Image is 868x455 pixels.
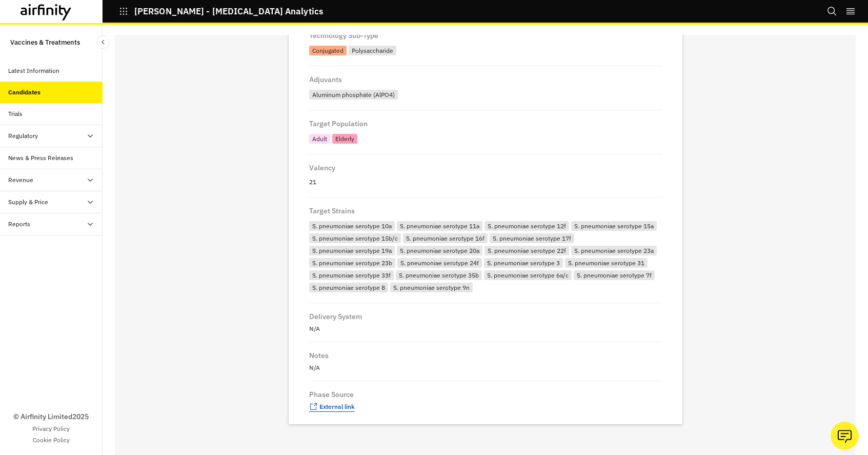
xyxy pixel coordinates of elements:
[309,350,329,359] div: Notes
[309,87,662,102] div: Aluminum phosphate (AlPO4)
[10,33,80,52] p: Vaccines & Treatments
[574,270,655,280] div: S. pneumoniae serotype 7f
[8,175,33,185] div: Revenue
[309,206,355,214] div: Target Strains
[309,221,395,231] div: S. pneumoniae serotype 10a
[309,118,368,127] div: Target Population
[8,88,41,97] div: Candidates
[390,283,473,292] div: S. pneumoniae serotype 9n
[396,270,482,280] div: S. pneumoniae serotype 35b
[309,134,330,144] div: Adult
[309,175,662,189] p: 21
[309,363,662,372] p: N/A
[403,233,488,243] div: S. pneumoniae serotype 16f
[13,411,89,422] p: © Airfinity Limited 2025
[8,197,48,207] div: Supply & Price
[309,43,662,57] div: Conjugated,Polysaccharide
[490,233,574,243] div: S. pneumoniae serotype 17f
[33,436,70,445] a: Cookie Policy
[8,66,59,75] div: Latest Information
[309,324,662,333] p: N/A
[319,403,355,410] span: External link
[309,402,355,412] a: External link
[134,7,323,16] p: [PERSON_NAME] - [MEDICAL_DATA] Analytics
[309,74,342,83] div: Adjuvants
[485,221,569,231] div: S. pneumoniae serotype 12f
[8,131,38,141] div: Regulatory
[309,389,354,398] div: Phase Source
[484,270,572,280] div: S. pneumoniae serotype 6a/c
[397,258,482,268] div: S. pneumoniae serotype 24f
[309,131,662,146] div: Adult,Elderly
[332,134,357,144] div: Elderly
[484,258,563,268] div: S. pneumoniae serotype 3
[8,109,23,118] div: Trials
[309,30,378,39] div: Technology Sub-Type
[119,3,323,20] button: [PERSON_NAME] - [MEDICAL_DATA] Analytics
[309,163,335,171] div: Valency
[831,422,859,450] button: Ask our analysts
[571,221,657,231] div: S. pneumoniae serotype 15a
[485,246,569,255] div: S. pneumoniae serotype 22f
[565,258,648,268] div: S. pneumoniae serotype 31
[827,3,837,20] button: Search
[309,258,395,268] div: S. pneumoniae serotype 23b
[8,220,30,229] div: Reports
[309,311,362,320] div: Delivery System
[32,424,70,433] a: Privacy Policy
[309,90,398,100] div: Aluminum phosphate (AlPO4)
[309,233,401,243] div: S. pneumoniae serotype 15b/c
[397,246,482,255] div: S. pneumoniae serotype 20a
[309,270,394,280] div: S. pneumoniae serotype 33f
[8,153,73,163] div: News & Press Releases
[309,283,388,292] div: S. pneumoniae serotype 8
[571,246,657,255] div: S. pneumoniae serotype 23a
[309,46,347,55] div: Conjugated
[96,35,110,49] button: Close Sidebar
[309,246,395,255] div: S. pneumoniae serotype 19a
[397,221,482,231] div: S. pneumoniae serotype 11a
[309,219,662,294] div: S. pneumoniae serotype 10a,S. pneumoniae serotype 11a,S. pneumoniae serotype 12f,S. pneumoniae se...
[309,402,662,412] div: https://www.merck.com/index.html
[349,46,396,55] div: Polysaccharide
